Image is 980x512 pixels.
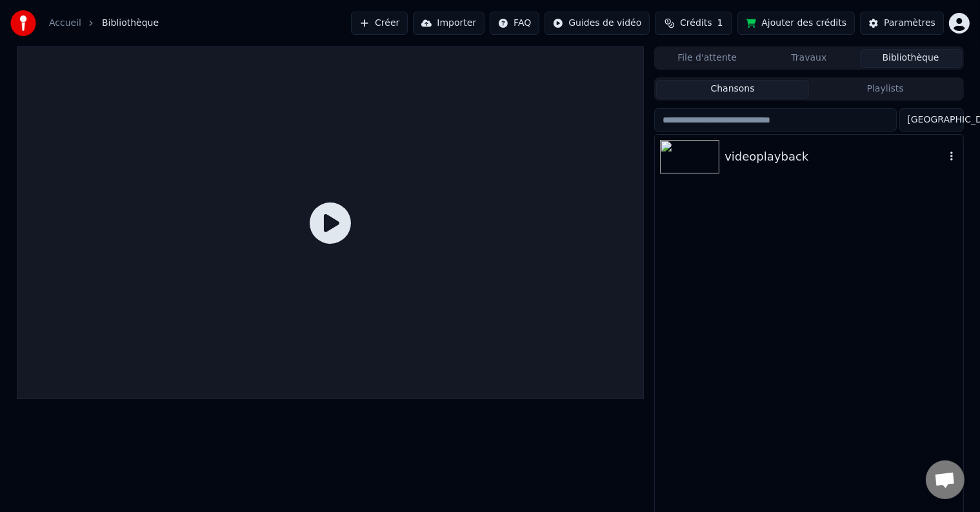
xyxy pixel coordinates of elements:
button: Guides de vidéo [545,12,650,35]
button: Bibliothèque [860,49,962,68]
button: Importer [413,12,485,35]
span: Bibliothèque [102,17,159,30]
button: Crédits1 [655,12,732,35]
button: Créer [351,12,408,35]
button: FAQ [490,12,539,35]
a: Accueil [49,17,81,30]
button: File d'attente [656,49,758,68]
button: Travaux [758,49,860,68]
img: youka [10,10,36,36]
button: Chansons [656,80,809,99]
button: Ajouter des crédits [737,12,855,35]
span: Crédits [680,17,712,30]
span: 1 [717,17,723,30]
button: Paramètres [860,12,944,35]
nav: breadcrumb [49,17,159,30]
button: Playlists [809,80,962,99]
div: Paramètres [884,17,935,30]
div: videoplayback [725,148,945,166]
div: Ouvrir le chat [926,460,965,499]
